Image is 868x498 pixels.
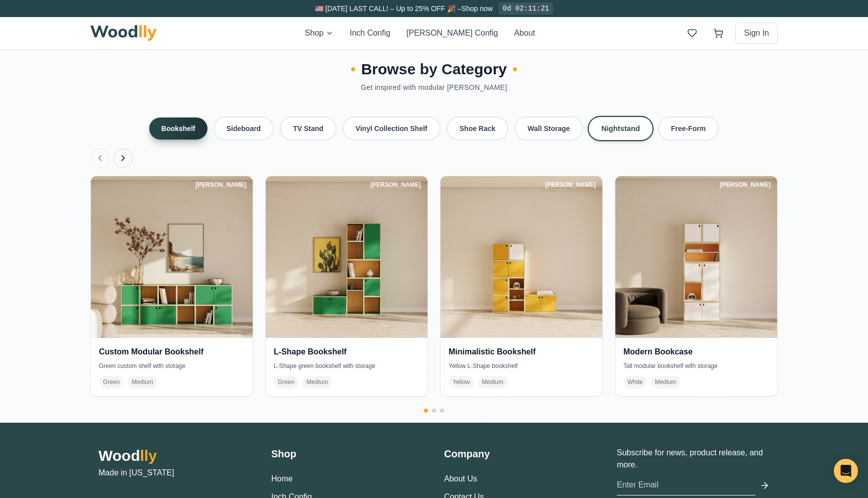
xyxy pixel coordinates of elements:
[99,346,245,358] h4: Custom Modular Bookshelf
[302,376,332,388] span: Medium
[271,447,424,461] h3: Shop
[540,179,600,190] div: [PERSON_NAME]
[499,3,553,15] div: 0d 02:11:21
[90,25,157,41] img: Woodlly
[140,447,157,464] span: lly
[617,475,755,495] input: Enter Email
[106,82,762,92] p: Get inspired with modular [PERSON_NAME]
[623,376,647,388] span: White
[727,112,745,130] button: White
[343,116,441,141] button: Vinyl Collection Shelf
[770,113,787,129] button: Green
[623,346,769,358] h4: Modern Bookcase
[98,467,251,479] p: Made in [US_STATE]
[28,12,44,28] button: Hide price
[114,149,133,168] button: Next products
[90,149,110,168] button: Previous products
[213,116,274,141] button: Sideboard
[280,116,337,141] button: TV Stand
[271,474,293,483] a: Home
[705,96,850,107] h4: Colors
[447,116,509,141] button: Shoe Rack
[98,447,251,465] h2: Wood
[748,113,766,129] button: Yellow
[449,376,474,388] span: Yellow
[705,165,850,187] button: Add to Wishlist
[514,116,583,141] button: Wall Storage
[315,5,462,13] span: 🇺🇸 [DATE] LAST CALL! – Up to 25% OFF 🎉 –
[444,447,597,461] h3: Company
[449,346,594,358] h4: Minimalistic Bookshelf
[462,5,493,13] a: Shop now
[478,376,507,388] span: Medium
[705,138,850,160] button: Add to Cart
[424,409,428,413] button: Go to page 1
[623,362,769,370] p: Tall modular bookshelf with storage
[615,176,777,338] img: Modern Bookcase
[715,179,775,190] div: [PERSON_NAME]
[128,376,157,388] span: Medium
[449,362,594,370] p: Yellow L-Shape bookshelf
[444,474,477,483] a: About Us
[651,376,681,388] span: Medium
[706,113,723,129] button: Black
[366,179,425,190] div: [PERSON_NAME]
[274,362,419,370] p: L-Shape green bookshelf with storage
[658,116,719,141] button: Free-Form
[99,362,245,370] p: Green custom shelf with storage
[834,459,858,483] div: Open Intercom Messenger
[705,18,806,33] h1: Bookshelf with Storage
[99,376,124,388] span: Green
[149,117,207,140] button: Bookshelf
[191,179,251,190] div: [PERSON_NAME]
[20,343,40,363] button: Show Dimensions
[514,27,535,39] button: About
[432,409,436,413] button: Go to page 2
[440,409,444,413] button: Go to page 3
[350,27,390,39] button: Inch Config
[91,176,253,338] img: Custom Modular Bookshelf
[266,176,427,338] img: L-Shape Bookshelf
[305,27,334,39] button: Shop
[20,318,40,338] button: Open All Doors
[587,116,653,141] button: Nightstand
[735,23,778,44] button: Sign In
[274,346,419,358] h4: L-Shape Bookshelf
[406,27,498,39] button: [PERSON_NAME] Config
[274,376,298,388] span: Green
[441,176,602,338] img: Minimalistic Bookshelf
[361,60,507,78] h3: Browse by Category
[617,447,770,471] p: Subscribe for news, product release, and more.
